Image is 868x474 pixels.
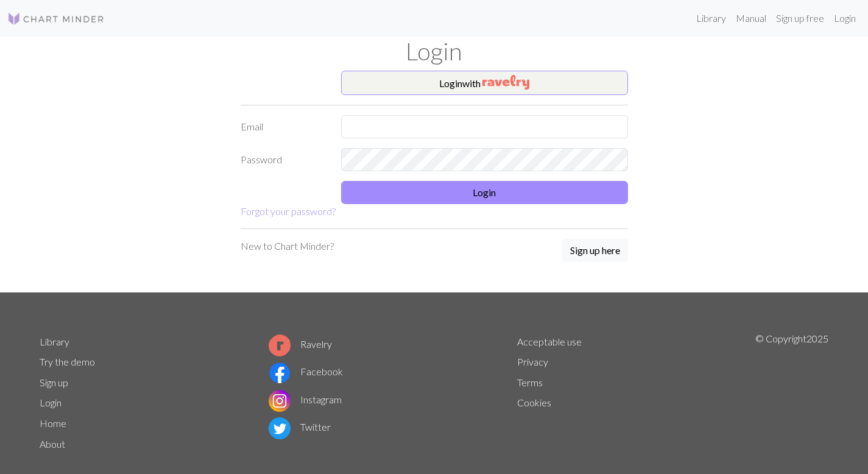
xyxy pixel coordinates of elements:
[40,356,95,367] a: Try the demo
[482,75,529,90] img: Ravelry
[517,356,548,367] a: Privacy
[731,6,771,30] a: Manual
[829,6,861,30] a: Login
[241,239,334,253] p: New to Chart Minder?
[269,362,291,384] img: Facebook logo
[40,397,62,408] a: Login
[691,6,731,30] a: Library
[40,438,65,450] a: About
[341,181,628,204] button: Login
[40,336,69,347] a: Library
[32,37,836,66] h1: Login
[40,417,66,429] a: Home
[269,334,291,356] img: Ravelry logo
[269,421,331,433] a: Twitter
[7,12,105,26] img: Logo
[269,338,332,350] a: Ravelry
[562,239,628,263] a: Sign up here
[341,71,628,95] button: Loginwith
[771,6,829,30] a: Sign up free
[233,115,334,138] label: Email
[269,417,291,439] img: Twitter logo
[517,377,543,388] a: Terms
[269,394,342,405] a: Instagram
[562,239,628,262] button: Sign up here
[40,377,68,388] a: Sign up
[517,336,582,347] a: Acceptable use
[269,390,291,412] img: Instagram logo
[269,366,343,377] a: Facebook
[233,148,334,171] label: Password
[241,205,336,217] a: Forgot your password?
[755,331,828,455] p: © Copyright 2025
[517,397,551,408] a: Cookies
